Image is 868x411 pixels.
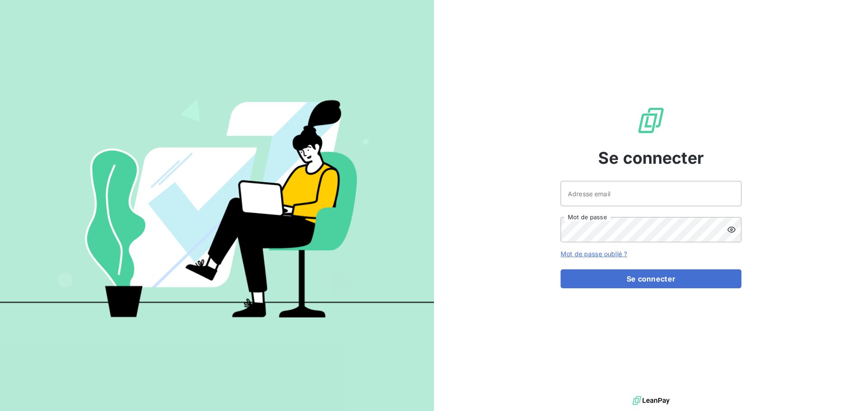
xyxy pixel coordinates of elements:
span: Se connecter [598,146,704,170]
button: Se connecter [561,269,741,288]
a: Mot de passe oublié ? [561,250,627,258]
input: placeholder [561,181,741,206]
img: Logo LeanPay [637,106,665,135]
img: logo [632,394,670,407]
